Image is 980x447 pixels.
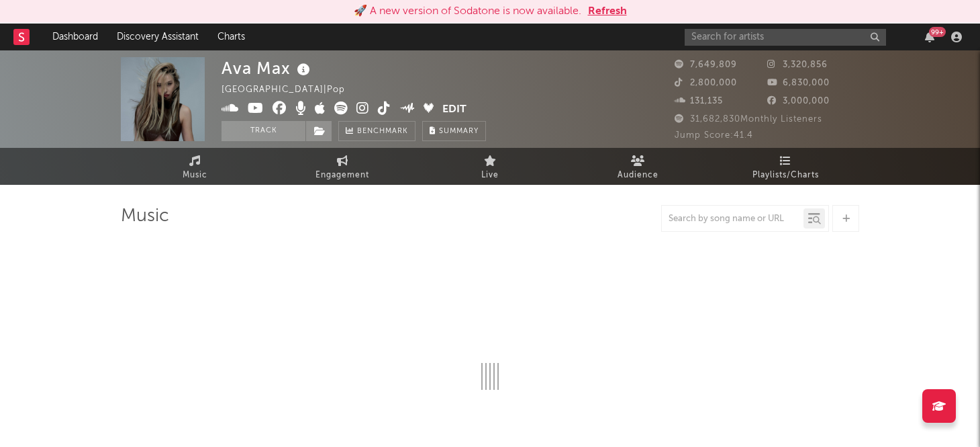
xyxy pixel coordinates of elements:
div: 🚀 A new version of Sodatone is now available. [354,3,581,19]
div: Ava Max [222,57,313,79]
span: 31,682,830 Monthly Listeners [675,115,822,124]
button: Track [222,121,305,141]
span: Summary [439,128,479,135]
span: Engagement [315,167,369,184]
span: 3,000,000 [767,97,830,106]
div: 99 + [929,27,946,37]
a: Benchmark [338,121,415,141]
a: Live [416,148,564,185]
span: 3,320,856 [767,60,828,69]
div: [GEOGRAPHIC_DATA] | Pop [222,82,360,98]
button: Edit [442,101,467,118]
a: Dashboard [43,24,107,50]
span: Live [481,167,499,184]
span: Jump Score: 41.4 [675,131,753,140]
a: Music [121,148,268,185]
button: 99+ [925,32,934,42]
span: 7,649,809 [675,60,737,69]
span: Audience [618,167,658,184]
button: Refresh [588,3,627,19]
a: Charts [208,24,254,50]
span: 6,830,000 [767,79,830,87]
a: Playlists/Charts [712,148,859,185]
span: 131,135 [675,97,723,106]
a: Engagement [268,148,416,185]
span: Benchmark [357,124,408,140]
span: Music [183,167,207,184]
a: Audience [564,148,712,185]
a: Discovery Assistant [107,24,208,50]
button: Summary [422,121,486,141]
span: 2,800,000 [675,79,737,87]
input: Search by song name or URL [662,214,803,225]
input: Search for artists [685,29,886,46]
span: Playlists/Charts [752,167,819,184]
